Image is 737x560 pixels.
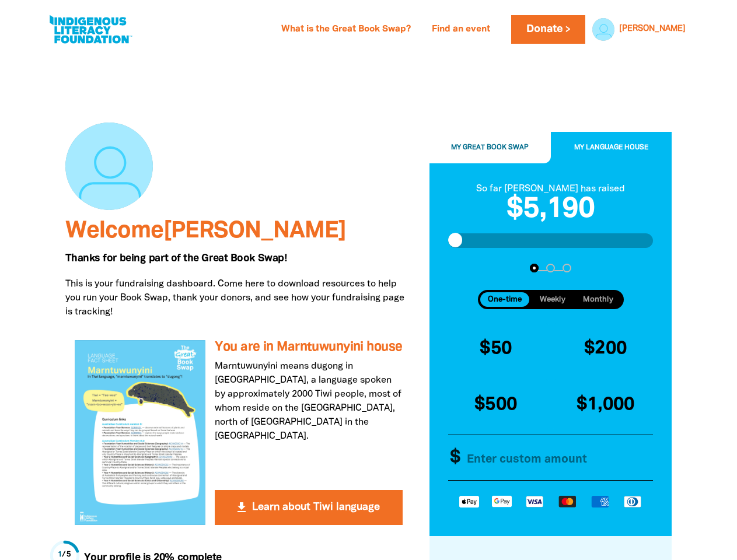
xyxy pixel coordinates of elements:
div: So far [PERSON_NAME] has raised [448,181,654,195]
span: One-time [488,296,522,303]
button: One-time [480,292,530,307]
a: Donate [511,15,585,44]
img: American Express logo [584,494,616,508]
img: Visa logo [518,494,551,508]
button: Navigate to step 2 of 3 to enter your details [546,264,555,272]
span: Monthly [583,296,613,303]
button: get_app Learn about Tiwi language [215,490,402,525]
button: Weekly [532,292,573,307]
button: $1,000 [553,379,658,430]
span: My Great Book Swap [451,144,529,150]
img: Apple Pay logo [453,494,485,508]
span: $500 [474,396,517,413]
span: Welcome [PERSON_NAME] [65,220,346,242]
img: Diners Club logo [616,495,649,508]
p: This is your fundraising dashboard. Come here to download resources to help you run your Book Swa... [65,277,412,319]
span: Thanks for being part of the Great Book Swap! [65,254,287,263]
a: [PERSON_NAME] [619,25,686,33]
h2: $5,190 [448,195,654,223]
div: Donation frequency [478,290,624,309]
img: Mastercard logo [551,494,584,508]
span: $1,000 [577,396,634,413]
button: $200 [553,323,658,374]
span: $50 [480,340,512,357]
span: $ [444,435,460,480]
button: Monthly [575,292,621,307]
img: You are in Marntuwunyini house [75,340,206,524]
span: $200 [584,340,627,357]
i: get_app [235,501,249,514]
span: My Language House [574,144,648,150]
button: Navigate to step 1 of 3 to enter your donation amount [530,264,539,272]
button: My Language House [551,132,672,163]
a: What is the Great Book Swap? [274,20,418,39]
span: Weekly [540,296,565,303]
h3: You are in Marntuwunyini house [215,340,402,355]
input: Enter custom amount [456,435,657,480]
a: Find an event [425,20,497,39]
button: $500 [443,379,549,430]
span: 1 [58,551,62,558]
img: Google Pay logo [485,494,518,508]
button: My Great Book Swap [429,132,551,163]
button: $50 [443,323,549,374]
div: Available payment methods [448,485,654,517]
button: Navigate to step 3 of 3 to enter your payment details [563,264,571,272]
